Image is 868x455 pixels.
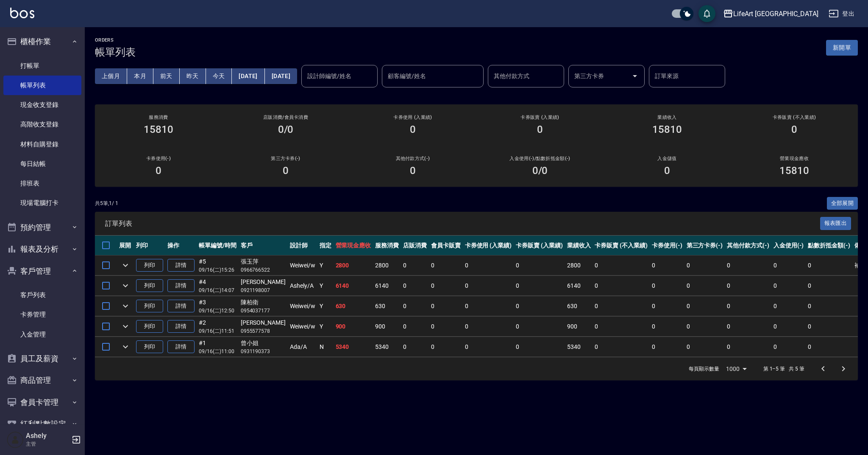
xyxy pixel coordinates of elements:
[741,156,848,161] h2: 營業現金應收
[136,320,163,333] button: 列印
[3,413,81,435] button: 紅利點數設定
[136,259,163,272] button: 列印
[733,8,818,19] div: LifeArt [GEOGRAPHIC_DATA]
[278,124,294,135] h3: 0/0
[359,156,466,161] h2: 其他付款方式(-)
[429,337,463,357] td: 0
[105,156,212,161] h2: 卡券使用(-)
[3,115,81,134] a: 高階收支登錄
[514,296,565,316] td: 0
[463,236,514,256] th: 卡券使用 (入業績)
[95,37,136,43] h2: ORDERS
[265,68,297,84] button: [DATE]
[7,431,24,448] img: Person
[232,115,339,120] h2: 店販消費 /會員卡消費
[197,256,239,275] td: #5
[565,296,593,316] td: 630
[288,236,317,256] th: 設計師
[373,236,401,256] th: 服務消費
[723,357,750,380] div: 1000
[95,68,127,84] button: 上個月
[401,256,429,275] td: 0
[614,156,721,161] h2: 入金儲值
[3,305,81,324] a: 卡券管理
[3,193,81,213] a: 現場電腦打卡
[537,124,543,135] h3: 0
[117,236,134,256] th: 展開
[317,317,334,337] td: Y
[532,165,548,177] h3: 0 /0
[650,276,684,296] td: 0
[3,174,81,193] a: 排班表
[373,276,401,296] td: 6140
[197,317,239,337] td: #2
[698,5,715,22] button: save
[197,337,239,357] td: #1
[806,317,852,337] td: 0
[241,307,286,315] p: 0954037177
[373,256,401,275] td: 2800
[136,300,163,313] button: 列印
[334,296,373,316] td: 630
[317,296,334,316] td: Y
[725,256,771,275] td: 0
[199,327,236,335] p: 09/16 (二) 11:51
[334,317,373,337] td: 900
[317,236,334,256] th: 指定
[684,337,725,357] td: 0
[119,340,132,353] button: expand row
[771,296,806,316] td: 0
[3,325,81,344] a: 入金管理
[288,276,317,296] td: Ashely /A
[288,296,317,316] td: Weiwei /w
[771,276,806,296] td: 0
[241,318,286,327] div: [PERSON_NAME]
[806,296,852,316] td: 0
[3,56,81,76] a: 打帳單
[119,279,132,292] button: expand row
[771,317,806,337] td: 0
[283,165,289,177] h3: 0
[373,337,401,357] td: 5340
[820,217,851,230] button: 報表匯出
[95,46,136,58] h3: 帳單列表
[3,391,81,413] button: 會員卡管理
[232,68,264,84] button: [DATE]
[725,276,771,296] td: 0
[820,219,851,227] a: 報表匯出
[463,276,514,296] td: 0
[3,369,81,391] button: 商品管理
[119,259,132,272] button: expand row
[771,337,806,357] td: 0
[650,337,684,357] td: 0
[806,236,852,256] th: 點數折抵金額(-)
[3,216,81,239] button: 預約管理
[684,256,725,275] td: 0
[593,317,649,337] td: 0
[684,276,725,296] td: 0
[725,337,771,357] td: 0
[241,348,286,355] p: 0931190373
[429,296,463,316] td: 0
[359,115,466,120] h2: 卡券使用 (入業績)
[241,286,286,294] p: 0921198007
[180,68,206,84] button: 昨天
[514,337,565,357] td: 0
[3,154,81,174] a: 每日結帳
[153,68,180,84] button: 前天
[197,276,239,296] td: #4
[119,320,132,333] button: expand row
[664,165,670,177] h3: 0
[199,266,236,274] p: 09/16 (二) 15:26
[288,317,317,337] td: Weiwei /w
[684,296,725,316] td: 0
[334,236,373,256] th: 營業現金應收
[614,115,721,120] h2: 業績收入
[167,259,195,272] a: 詳情
[463,256,514,275] td: 0
[241,327,286,335] p: 0955577578
[206,68,232,84] button: 今天
[401,236,429,256] th: 店販消費
[241,257,286,266] div: 張玉萍
[771,236,806,256] th: 入金使用(-)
